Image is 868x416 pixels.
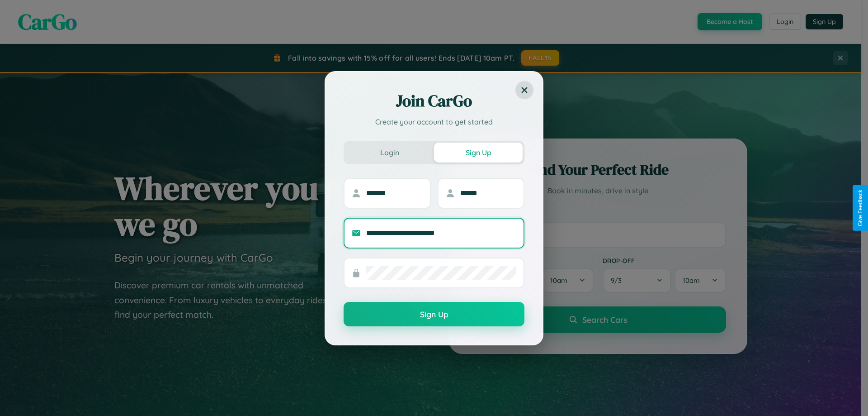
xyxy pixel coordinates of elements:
p: Create your account to get started [344,116,524,127]
button: Sign Up [434,143,523,163]
div: Give Feedback [857,190,863,226]
button: Login [345,143,434,163]
button: Sign Up [344,302,524,326]
h2: Join CarGo [344,90,524,112]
